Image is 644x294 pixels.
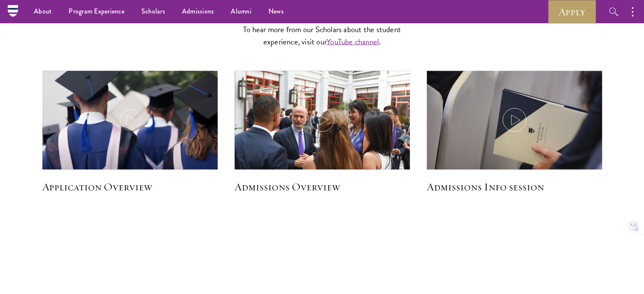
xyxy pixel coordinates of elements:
[240,23,405,47] p: To hear more from our Scholars about the student experience, visit our .
[427,179,602,194] h5: Admissions Info session
[326,35,379,47] a: YouTube channel
[235,179,410,194] h5: Admissions Overview
[427,71,602,169] button: student holding Schwarzman Scholar documents
[427,71,602,187] img: student holding Schwarzman Scholar documents
[235,71,410,187] img: Administrator-speaking-to-group-of-students-outside-in-courtyard
[235,71,410,169] button: Administrator-speaking-to-group-of-students-outside-in-courtyard
[42,179,218,194] h5: Application Overview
